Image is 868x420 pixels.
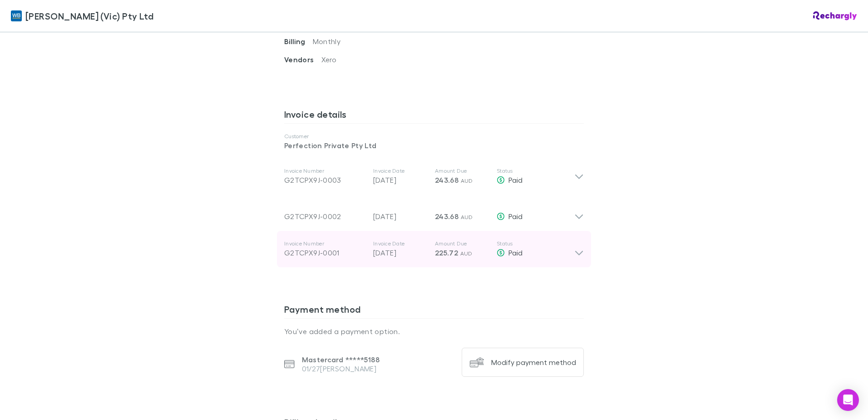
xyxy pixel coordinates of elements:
[435,167,489,175] p: Amount Due
[284,247,366,258] div: G2TCPX9J-0001
[313,37,341,45] span: Monthly
[508,248,523,257] span: Paid
[508,212,523,220] span: Paid
[373,211,428,222] p: [DATE]
[284,240,366,247] p: Invoice Number
[373,175,428,185] p: [DATE]
[277,158,591,195] div: Invoice NumberG2TCPX9J-0003Invoice Date[DATE]Amount Due243.68 AUDStatusPaid
[373,240,428,247] p: Invoice Date
[460,250,473,257] span: AUD
[435,175,459,185] span: 243.68
[373,247,428,258] p: [DATE]
[373,167,428,175] p: Invoice Date
[11,10,22,21] img: William Buck (Vic) Pty Ltd's Logo
[497,240,574,247] p: Status
[461,214,473,220] span: AUD
[284,175,366,185] div: G2TCPX9J-0003
[284,55,321,64] span: Vendors
[461,177,473,184] span: AUD
[284,37,313,46] span: Billing
[435,240,489,247] p: Amount Due
[321,55,336,64] span: Xero
[435,212,459,221] span: 243.68
[284,167,366,175] p: Invoice Number
[491,358,576,367] div: Modify payment method
[284,133,584,140] p: Customer
[25,9,153,23] span: [PERSON_NAME] (Vic) Pty Ltd
[508,175,523,184] span: Paid
[277,231,591,267] div: Invoice NumberG2TCPX9J-0001Invoice Date[DATE]Amount Due225.72 AUDStatusPaid
[837,389,859,411] div: Open Intercom Messenger
[284,304,584,318] h3: Payment method
[813,11,857,20] img: Rechargly Logo
[435,248,458,257] span: 225.72
[284,211,366,222] div: G2TCPX9J-0002
[497,167,574,175] p: Status
[277,195,591,231] div: G2TCPX9J-0002[DATE]243.68 AUDPaid
[462,348,584,377] button: Modify payment method
[284,326,584,337] p: You’ve added a payment option.
[284,109,584,123] h3: Invoice details
[302,364,380,373] p: 01/27 [PERSON_NAME]
[469,355,484,370] img: Modify payment method's Logo
[284,140,584,151] p: Perfection Private Pty Ltd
